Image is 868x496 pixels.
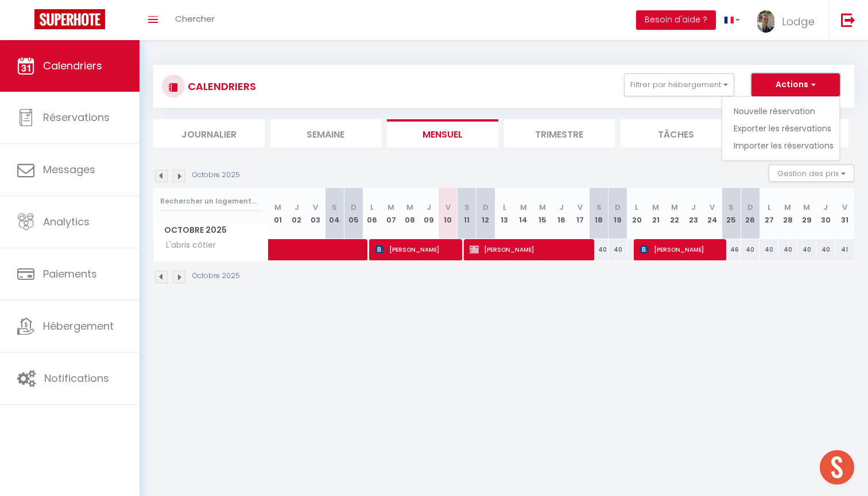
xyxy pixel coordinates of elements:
span: Analytics [43,214,90,229]
th: 31 [835,188,854,239]
abbr: J [294,202,299,213]
abbr: M [274,202,281,213]
th: 14 [514,188,533,239]
abbr: L [503,202,506,213]
span: Calendriers [43,58,102,73]
th: 30 [816,188,835,239]
button: Actions [751,73,840,96]
img: ... [757,10,774,33]
span: Réservations [43,110,110,124]
span: Octobre 2025 [154,222,268,239]
div: 40 [797,239,816,260]
div: 46 [722,239,741,260]
span: [PERSON_NAME] [375,239,457,260]
th: 04 [325,188,344,239]
th: 27 [759,188,778,239]
th: 19 [609,188,627,239]
span: [PERSON_NAME] [470,239,590,260]
abbr: S [464,202,470,213]
th: 13 [495,188,514,239]
th: 05 [344,188,363,239]
abbr: D [483,202,489,213]
th: 09 [420,188,439,239]
abbr: M [387,202,394,213]
th: 06 [363,188,382,239]
th: 12 [476,188,495,239]
th: 21 [646,188,665,239]
abbr: M [803,202,810,213]
a: Exporter les réservations [734,120,834,137]
abbr: J [823,202,828,213]
abbr: D [747,202,753,213]
div: 40 [609,239,627,260]
li: Tâches [621,119,732,147]
abbr: J [559,202,564,213]
img: logout [841,13,855,27]
p: Octobre 2025 [192,271,240,282]
th: 16 [552,188,571,239]
abbr: V [445,202,451,213]
button: Gestion des prix [769,165,854,182]
div: 40 [816,239,835,260]
abbr: D [615,202,621,213]
th: 25 [722,188,741,239]
span: Notifications [44,371,109,385]
div: 40 [778,239,797,260]
abbr: V [313,202,318,213]
th: 03 [306,188,325,239]
th: 08 [401,188,420,239]
abbr: M [520,202,527,213]
p: Octobre 2025 [192,170,240,181]
th: 23 [684,188,703,239]
th: 02 [287,188,306,239]
input: Rechercher un logement... [160,191,262,212]
span: [PERSON_NAME] [640,239,722,260]
abbr: M [671,202,678,213]
abbr: M [784,202,791,213]
th: 10 [439,188,458,239]
span: Hébergement [43,319,114,333]
div: 40 [759,239,778,260]
abbr: M [652,202,659,213]
th: 11 [458,188,476,239]
th: 20 [627,188,646,239]
th: 07 [382,188,401,239]
abbr: L [370,202,374,213]
th: 28 [778,188,797,239]
abbr: D [351,202,356,213]
span: Chercher [175,13,215,25]
span: Paiements [43,267,97,281]
th: 24 [703,188,722,239]
th: 01 [269,188,288,239]
li: Semaine [270,119,382,147]
li: Journalier [153,119,265,147]
button: Besoin d'aide ? [636,10,716,30]
a: Importer les réservations [734,137,834,154]
button: Filtrer par hébergement [624,73,734,96]
th: 26 [741,188,759,239]
a: Nouvelle réservation [734,103,834,120]
h3: CALENDRIERS [185,73,256,99]
li: Trimestre [504,119,615,147]
abbr: J [691,202,696,213]
abbr: M [539,202,546,213]
img: Super Booking [34,9,105,29]
abbr: S [596,202,602,213]
th: 15 [533,188,552,239]
div: Ouvrir le chat [820,450,854,485]
abbr: L [768,202,771,213]
th: 17 [571,188,590,239]
div: 40 [590,239,609,260]
abbr: S [332,202,337,213]
div: 41 [835,239,854,260]
abbr: V [710,202,715,213]
abbr: M [406,202,413,213]
div: 40 [741,239,759,260]
abbr: L [635,202,638,213]
th: 22 [665,188,684,239]
abbr: V [842,202,847,213]
th: 18 [590,188,609,239]
li: Mensuel [387,119,498,147]
span: Messages [43,162,95,177]
abbr: V [578,202,583,213]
